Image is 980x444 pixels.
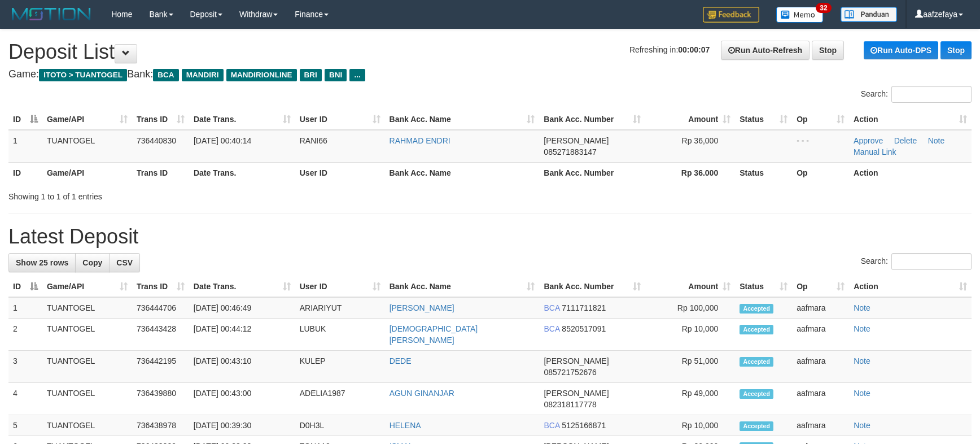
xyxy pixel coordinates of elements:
[645,276,735,297] th: Amount: activate to sort column ascending
[544,136,609,145] span: [PERSON_NAME]
[854,324,870,333] a: Note
[385,162,540,183] th: Bank Acc. Name
[189,109,295,130] th: Date Trans.: activate to sort column ascending
[539,276,645,297] th: Bank Acc. Number: activate to sort column ascending
[295,109,385,130] th: User ID: activate to sort column ascending
[226,69,297,81] span: MANDIRIONLINE
[849,276,972,297] th: Action: activate to sort column ascending
[740,389,773,399] span: Accepted
[864,41,938,59] a: Run Auto-DPS
[792,319,849,351] td: aafmara
[645,351,735,383] td: Rp 51,000
[849,109,972,130] th: Action: activate to sort column ascending
[390,136,450,145] a: RAHMAD ENDRI
[682,136,719,145] span: Rp 36,000
[189,297,295,319] td: [DATE] 00:46:49
[544,303,559,312] span: BCA
[295,276,385,297] th: User ID: activate to sort column ascending
[295,319,385,351] td: LUBUK
[894,136,917,145] a: Delete
[816,3,831,13] span: 32
[390,356,412,365] a: DEDE
[792,351,849,383] td: aafmara
[385,276,540,297] th: Bank Acc. Name: activate to sort column ascending
[678,45,710,54] strong: 00:00:07
[776,7,824,23] img: Button%20Memo.svg
[295,162,385,183] th: User ID
[735,109,792,130] th: Status: activate to sort column ascending
[189,383,295,415] td: [DATE] 00:43:00
[325,69,347,81] span: BNI
[544,389,609,398] span: [PERSON_NAME]
[849,162,972,183] th: Action
[8,225,972,248] h1: Latest Deposit
[390,324,478,345] a: [DEMOGRAPHIC_DATA][PERSON_NAME]
[189,351,295,383] td: [DATE] 00:43:10
[740,421,773,431] span: Accepted
[812,41,844,60] a: Stop
[544,421,559,430] span: BCA
[189,319,295,351] td: [DATE] 00:44:12
[891,86,972,103] input: Search:
[189,276,295,297] th: Date Trans.: activate to sort column ascending
[792,276,849,297] th: Op: activate to sort column ascending
[645,297,735,319] td: Rp 100,000
[539,109,645,130] th: Bank Acc. Number: activate to sort column ascending
[792,415,849,436] td: aafmara
[645,162,735,183] th: Rp 36.000
[861,253,972,270] label: Search:
[854,389,870,398] a: Note
[390,421,421,430] a: HELENA
[735,276,792,297] th: Status: activate to sort column ascending
[703,7,759,23] img: Feedback.jpg
[562,303,606,312] span: Copy 7111711821 to clipboard
[645,319,735,351] td: Rp 10,000
[300,136,327,145] span: RANI66
[390,389,454,398] a: AGUN GINANJAR
[544,324,559,333] span: BCA
[854,136,883,145] a: Approve
[854,147,896,156] a: Manual Link
[792,109,849,130] th: Op: activate to sort column ascending
[854,303,870,312] a: Note
[792,162,849,183] th: Op
[928,136,945,145] a: Note
[295,351,385,383] td: KULEP
[792,297,849,319] td: aafmara
[735,162,792,183] th: Status
[740,304,773,314] span: Accepted
[295,415,385,436] td: D0H3L
[544,147,596,156] span: Copy 085271883147 to clipboard
[349,69,365,81] span: ...
[861,86,972,103] label: Search:
[854,421,870,430] a: Note
[194,136,251,145] span: [DATE] 00:40:14
[295,297,385,319] td: ARIARIYUT
[544,356,609,365] span: [PERSON_NAME]
[645,415,735,436] td: Rp 10,000
[891,253,972,270] input: Search:
[539,162,645,183] th: Bank Acc. Number
[189,162,295,183] th: Date Trans.
[792,383,849,415] td: aafmara
[645,109,735,130] th: Amount: activate to sort column ascending
[721,41,810,60] a: Run Auto-Refresh
[562,324,606,333] span: Copy 8520517091 to clipboard
[189,415,295,436] td: [DATE] 00:39:30
[390,303,454,312] a: [PERSON_NAME]
[8,69,972,80] h4: Game: Bank:
[645,383,735,415] td: Rp 49,000
[629,45,710,54] span: Refreshing in:
[8,6,94,23] img: MOTION_logo.png
[940,41,972,59] a: Stop
[854,356,870,365] a: Note
[544,400,596,409] span: Copy 082318117778 to clipboard
[792,130,849,163] td: - - -
[385,109,540,130] th: Bank Acc. Name: activate to sort column ascending
[544,368,596,377] span: Copy 085721752676 to clipboard
[295,383,385,415] td: ADELIA1987
[841,7,897,22] img: panduan.png
[740,357,773,367] span: Accepted
[562,421,606,430] span: Copy 5125166871 to clipboard
[740,325,773,334] span: Accepted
